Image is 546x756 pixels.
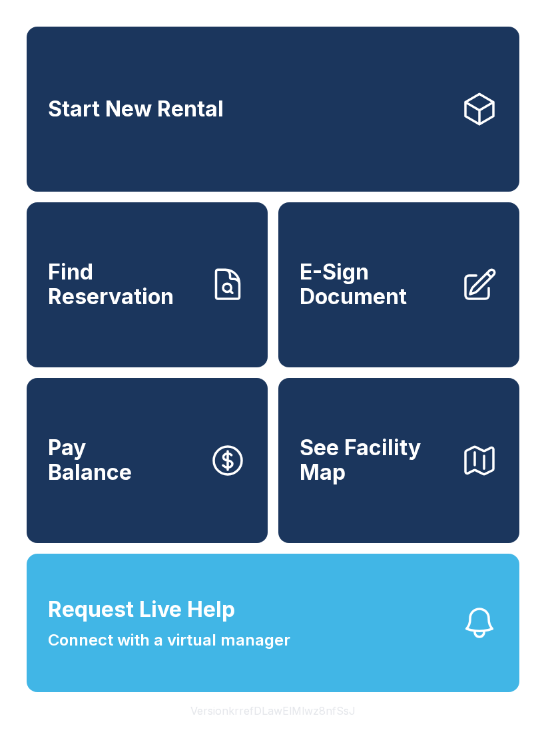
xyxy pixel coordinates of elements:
span: Start New Rental [48,97,224,122]
a: E-Sign Document [278,202,519,367]
span: Find Reservation [48,260,198,309]
span: E-Sign Document [300,260,450,309]
span: Request Live Help [48,594,235,626]
button: Request Live HelpConnect with a virtual manager [27,554,519,692]
button: PayBalance [27,378,268,543]
button: VersionkrrefDLawElMlwz8nfSsJ [180,692,366,729]
button: See Facility Map [278,378,519,543]
span: Connect with a virtual manager [48,628,290,652]
span: See Facility Map [300,436,450,484]
a: Start New Rental [27,27,519,192]
a: Find Reservation [27,202,268,367]
span: Pay Balance [48,436,132,484]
